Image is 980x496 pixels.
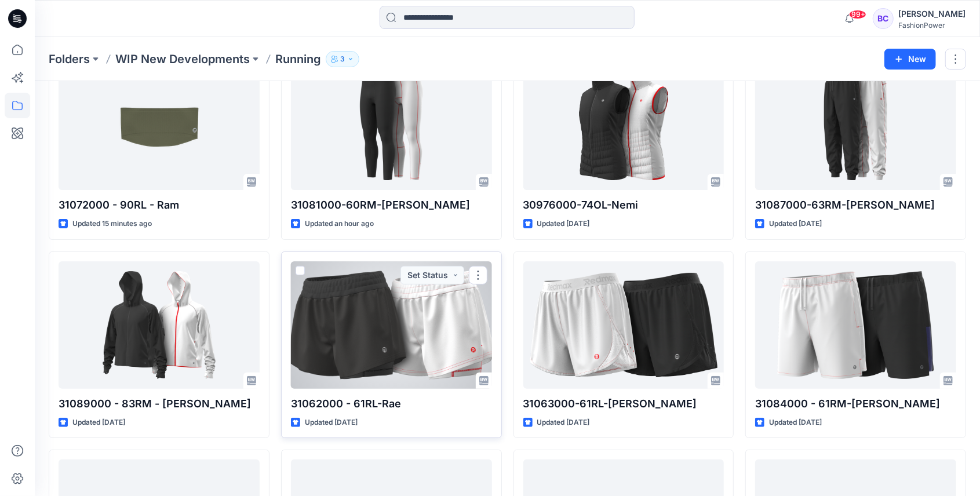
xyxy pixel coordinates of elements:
p: 31089000 - 83RM - [PERSON_NAME] [59,396,260,412]
a: 31062000 - 61RL-Rae [291,261,492,389]
a: 31063000-61RL-Raisa [523,261,724,389]
a: 31084000 - 61RM-Rex [755,261,956,389]
p: Updated [DATE] [72,417,125,429]
p: Running [275,51,321,67]
p: 30976000-74OL-Nemi [523,197,724,213]
p: Updated [DATE] [537,218,590,230]
a: Folders [49,51,90,67]
p: Updated [DATE] [769,218,822,230]
div: [PERSON_NAME] [898,7,966,21]
button: New [884,49,936,70]
p: Updated an hour ago [305,218,374,230]
p: 31087000-63RM-[PERSON_NAME] [755,197,956,213]
a: 30976000-74OL-Nemi [523,63,724,190]
p: Updated 15 minutes ago [72,218,152,230]
a: WIP New Developments [115,51,250,67]
p: Updated [DATE] [305,417,358,429]
a: 31089000 - 83RM - Ruben [59,261,260,389]
p: Updated [DATE] [537,417,590,429]
a: 31072000 - 90RL - Ram [59,63,260,190]
button: 3 [326,51,359,67]
p: 31081000-60RM-[PERSON_NAME] [291,197,492,213]
p: Updated [DATE] [769,417,822,429]
div: BC [873,8,894,29]
p: 31062000 - 61RL-Rae [291,396,492,412]
p: 31072000 - 90RL - Ram [59,197,260,213]
p: 31063000-61RL-[PERSON_NAME] [523,396,724,412]
a: 31087000-63RM-Richard [755,63,956,190]
div: FashionPower [898,21,966,30]
a: 31081000-60RM-Rick [291,63,492,190]
p: 3 [340,53,345,65]
span: 99+ [849,10,866,19]
p: 31084000 - 61RM-[PERSON_NAME] [755,396,956,412]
